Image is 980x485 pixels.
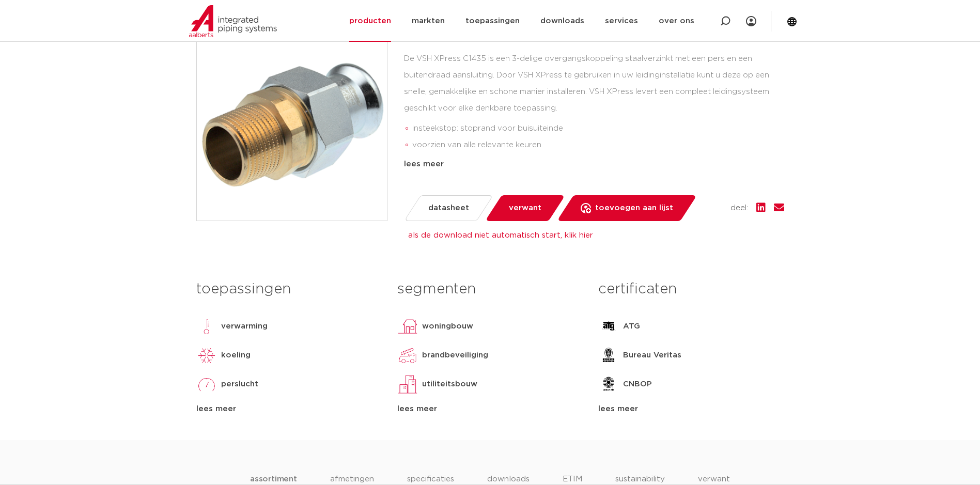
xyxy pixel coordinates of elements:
span: toevoegen aan lijst [595,200,673,216]
img: perslucht [196,374,217,395]
p: perslucht [221,378,258,390]
div: lees meer [598,403,784,415]
div: De VSH XPress C1435 is een 3-delige overgangskoppeling staalverzinkt met een pers en een buitendr... [404,51,784,154]
div: lees meer [196,403,382,415]
p: verwarming [221,320,268,333]
div: lees meer [404,158,784,170]
a: datasheet [403,195,493,221]
img: woningbouw [397,316,418,337]
li: insteekstop: stoprand voor buisuiteinde [412,120,784,137]
img: koeling [196,345,217,366]
li: voorzien van alle relevante keuren [412,137,784,153]
p: koeling [221,349,251,362]
img: verwarming [196,316,217,337]
a: verwant [485,195,565,221]
p: woningbouw [422,320,473,333]
img: CNBOP [598,374,619,395]
img: utiliteitsbouw [397,374,418,395]
div: lees meer [397,403,583,415]
p: Bureau Veritas [623,349,681,362]
img: Product Image for VSH XPress Staalverzinkt 3-delige overgang (press x buitendraad) [197,30,387,221]
span: verwant [509,200,541,216]
p: ATG [623,320,640,333]
p: brandbeveiliging [422,349,488,362]
span: datasheet [428,200,469,216]
img: brandbeveiliging [397,345,418,366]
span: deel: [730,202,748,214]
h3: certificaten [598,279,784,300]
h3: segmenten [397,279,583,300]
h3: toepassingen [196,279,382,300]
p: utiliteitsbouw [422,378,477,390]
img: ATG [598,316,619,337]
img: Bureau Veritas [598,345,619,366]
p: CNBOP [623,378,652,390]
li: Leak Before Pressed-functie [412,153,784,170]
a: als de download niet automatisch start, klik hier [408,231,593,239]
